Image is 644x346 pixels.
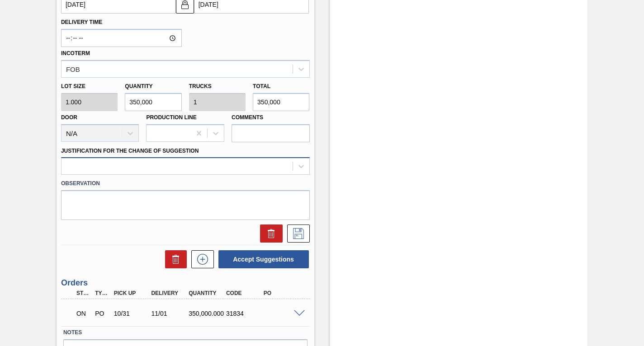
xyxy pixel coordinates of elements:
[256,224,283,243] div: Delete Suggestion
[112,290,152,296] div: Pick up
[146,114,196,121] label: Production Line
[61,278,310,288] h3: Orders
[218,250,309,268] button: Accept Suggestions
[161,250,187,268] div: Delete Suggestions
[224,290,265,296] div: Code
[187,250,214,268] div: New suggestion
[186,310,227,317] div: 350,000.000
[61,50,90,56] label: Incoterm
[149,290,189,296] div: Delivery
[74,304,92,323] div: Negotiating Order
[149,310,189,317] div: 11/01/2025
[186,290,227,296] div: Quantity
[93,310,111,317] div: Purchase order
[66,65,80,73] div: FOB
[125,83,152,89] label: Quantity
[283,224,310,243] div: Save Suggestion
[61,114,77,121] label: Door
[261,290,302,296] div: PO
[74,290,92,296] div: Step
[76,310,90,317] p: ON
[253,83,270,89] label: Total
[93,290,111,296] div: Type
[61,177,310,190] label: Observation
[214,249,310,269] div: Accept Suggestions
[232,111,310,124] label: Comments
[189,83,212,89] label: Trucks
[224,310,265,317] div: 31834
[61,80,118,93] label: Lot size
[63,326,308,339] label: Notes
[61,148,199,154] label: Justification for the Change of Suggestion
[61,16,182,29] label: Delivery Time
[112,310,152,317] div: 10/31/2025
